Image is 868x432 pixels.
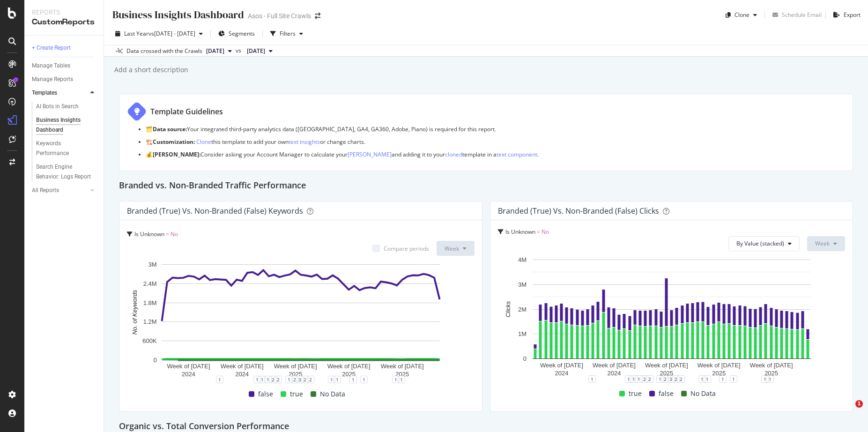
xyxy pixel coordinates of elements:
[274,363,317,370] text: Week of [DATE]
[445,150,462,158] a: cloned
[236,46,243,55] span: vs
[36,102,97,112] a: AI Bots in Search
[32,186,88,195] a: All Reports
[124,30,148,37] span: Last Year
[171,230,178,238] span: No
[555,369,568,376] text: 2024
[518,330,526,337] text: 1M
[269,376,277,383] div: 2
[131,290,138,335] text: No. of Keywords
[749,361,793,368] text: Week of [DATE]
[32,88,88,98] a: Templates
[656,375,664,383] div: 1
[334,376,341,383] div: 1
[153,125,187,133] strong: Data source:
[134,230,164,238] span: Is Unknown
[766,375,774,383] div: 1
[704,375,711,383] div: 1
[661,375,669,383] div: 2
[243,45,276,57] button: [DATE]
[235,371,249,378] text: 2024
[734,11,749,19] div: Clone
[384,245,429,253] div: Compare periods
[498,206,659,216] div: Branded (true) vs. Non-Branded (false) Clicks
[625,375,632,383] div: 1
[196,138,211,146] a: Clone
[150,106,223,117] div: Template Guidelines
[360,376,368,383] div: 1
[264,376,272,383] div: 1
[32,88,57,98] div: Templates
[592,361,635,368] text: Week of [DATE]
[807,236,845,251] button: Week
[672,375,680,383] div: 2
[143,299,157,306] text: 1.8M
[722,7,761,22] button: Clone
[497,150,537,158] a: text component
[36,139,97,158] a: Keywords Performance
[253,376,261,383] div: 1
[36,162,91,182] div: Search Engine Behavior: Logs Report
[32,43,97,53] a: + Create Report
[267,26,307,41] button: Filters
[540,361,583,368] text: Week of [DATE]
[395,371,409,378] text: 2025
[216,376,223,383] div: 1
[523,355,526,362] text: 0
[782,11,822,19] div: Schedule Email
[769,7,822,22] button: Schedule Email
[229,30,255,37] span: Segments
[119,201,482,412] div: Branded (true) vs. Non-Branded (false) KeywordsIs Unknown = NoCompare periodsWeekA chart.11112212...
[320,388,345,400] span: No Data
[728,236,800,251] button: By Value (stacked)
[36,162,97,182] a: Search Engine Behavior: Logs Report
[659,388,674,399] span: false
[153,150,200,158] strong: [PERSON_NAME]:
[206,47,224,55] span: 2025 Aug. 26th
[126,47,202,55] div: Data crossed with the Crawls
[836,400,859,423] iframe: Intercom live chat
[146,150,845,158] p: 💰 Consider asking your Account Manager to calculate your and adding it to your template in a .
[328,376,335,383] div: 1
[690,388,716,399] span: No Data
[113,65,188,74] div: Add a short description
[629,388,642,399] span: true
[32,17,96,28] div: CustomReports
[677,375,685,383] div: 2
[36,115,90,135] div: Business Insights Dashboard
[641,375,648,383] div: 2
[32,186,59,195] div: All Reports
[855,400,863,408] span: 1
[111,7,244,22] div: Business Insights Dashboard
[221,363,264,370] text: Week of [DATE]
[719,375,727,383] div: 1
[32,74,97,84] a: Manage Reports
[588,375,596,383] div: 1
[381,363,424,370] text: Week of [DATE]
[504,301,512,317] text: Clicks
[32,61,97,71] a: Manage Tables
[646,375,653,383] div: 2
[32,74,73,84] div: Manage Reports
[518,305,526,313] text: 2M
[291,376,298,383] div: 2
[167,363,210,370] text: Week of [DATE]
[630,375,638,383] div: 1
[398,376,405,383] div: 1
[146,125,845,133] p: 🗂️ Your integrated third-party analytics data ([GEOGRAPHIC_DATA], GA4, GA360, Adobe, Piano) is re...
[119,94,853,171] div: Template Guidelines 🗂️Data source:Your integrated third-party analytics data ([GEOGRAPHIC_DATA], ...
[392,376,400,383] div: 1
[36,102,79,112] div: AI Bots in Search
[518,281,526,288] text: 3M
[698,375,706,383] div: 1
[844,11,861,19] div: Export
[289,138,320,146] a: text insights
[146,138,845,146] p: 🏗️ this template to add your own or change charts.
[258,388,273,400] span: false
[349,376,357,383] div: 1
[761,375,769,383] div: 1
[607,369,621,376] text: 2024
[285,376,293,383] div: 1
[248,11,311,21] div: Asos - Full Site Crawls
[127,260,475,380] div: A chart.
